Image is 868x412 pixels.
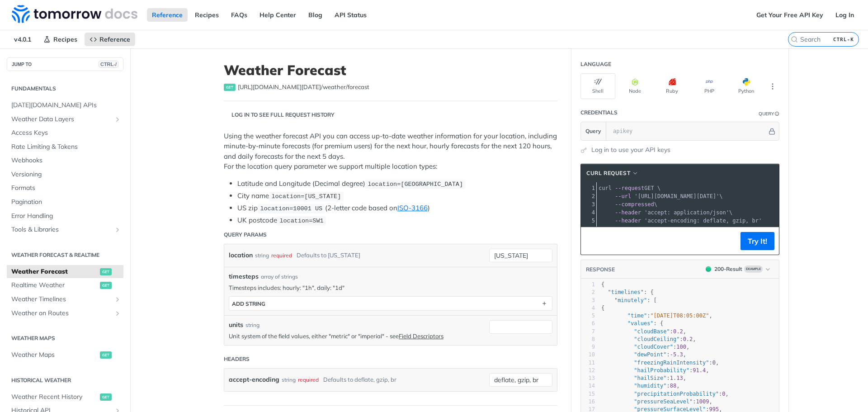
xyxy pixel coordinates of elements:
[7,168,123,181] a: Versioning
[627,320,654,327] span: "values"
[599,209,732,216] span: \
[601,351,686,358] span: : ,
[581,208,596,217] div: 4
[323,373,396,386] div: Defaults to deflate, gzip, br
[831,35,856,44] kbd: CTRL-K
[85,33,135,46] a: Reference
[609,122,767,140] input: apikey
[229,249,253,262] label: location
[601,375,686,381] span: : ,
[601,367,709,374] span: : ,
[229,320,243,330] label: units
[232,300,265,307] div: ADD string
[399,332,443,340] a: Field Descriptors
[7,376,123,384] h2: Historical Weather
[741,232,774,250] button: Try It!
[673,328,683,335] span: 0.2
[601,360,719,366] span: : ,
[586,169,630,177] span: cURL Request
[670,351,673,358] span: -
[7,348,123,362] a: Weather Mapsget
[114,116,121,123] button: Show subpages for Weather Data Layers
[7,85,123,93] h2: Fundamentals
[714,265,742,273] div: 200 - Result
[100,351,112,359] span: get
[237,191,557,201] li: City name
[766,80,779,93] button: More Languages
[100,268,112,275] span: get
[580,60,611,68] div: Language
[615,209,641,216] span: --header
[7,390,123,404] a: Weather Recent Historyget
[583,169,642,178] button: cURL Request
[634,398,693,405] span: "pressureSeaLevel"
[581,351,595,359] div: 10
[615,201,654,208] span: --compressed
[229,297,552,310] button: ADD string
[701,265,774,274] button: 200200-ResultExample
[282,373,296,386] div: string
[650,313,709,319] span: "[DATE]T08:05:00Z"
[581,367,595,374] div: 12
[114,226,121,233] button: Show subpages for Tools & Libraries
[644,209,729,216] span: 'accept: application/json'
[237,179,557,189] li: Latitude and Longitude (Decimal degree)
[581,297,595,304] div: 3
[53,35,77,43] span: Recipes
[237,203,557,213] li: US zip (2-letter code based on )
[397,204,428,212] a: ISO-3166
[581,312,595,320] div: 5
[11,267,98,276] span: Weather Forecast
[655,73,689,99] button: Ruby
[100,393,112,401] span: get
[279,218,323,224] span: location=SW1
[830,8,859,22] a: Log In
[271,193,341,200] span: location=[US_STATE]
[601,289,654,295] span: : {
[744,265,763,273] span: Example
[615,193,631,199] span: --url
[9,33,36,46] span: v4.0.1
[11,350,98,360] span: Weather Maps
[11,225,112,234] span: Tools & Libraries
[706,266,711,272] span: 200
[634,328,670,335] span: "cloudBase"
[330,8,372,22] a: API Status
[634,351,666,358] span: "dewPoint"
[190,8,224,22] a: Recipes
[581,289,595,296] div: 2
[11,198,121,207] span: Pagination
[634,383,666,389] span: "humidity"
[722,391,725,397] span: 0
[759,110,774,117] div: Query
[11,393,98,402] span: Weather Recent History
[601,391,729,397] span: : ,
[229,332,485,340] p: Unit system of the field values, either "metric" or "imperial" - see
[255,249,269,262] div: string
[12,5,137,23] img: Tomorrow.io Weather API Docs
[581,382,595,390] div: 14
[601,344,689,350] span: : ,
[7,265,123,279] a: Weather Forecastget
[7,209,123,223] a: Error Handling
[297,249,360,262] div: Defaults to [US_STATE]
[751,8,828,22] a: Get Your Free API Key
[634,344,673,350] span: "cloudCover"
[224,62,557,78] h1: Weather Forecast
[11,295,112,304] span: Weather Timelines
[229,284,552,292] p: Timesteps includes: hourly: "1h", daily: "1d"
[601,328,686,335] span: : ,
[368,181,463,188] span: location=[GEOGRAPHIC_DATA]
[7,113,123,126] a: Weather Data LayersShow subpages for Weather Data Layers
[601,398,712,405] span: : ,
[581,336,595,343] div: 8
[759,110,779,117] div: QueryInformation
[581,374,595,382] div: 13
[237,215,557,226] li: UK postcode
[7,140,123,154] a: Rate Limiting & Tokens
[114,310,121,317] button: Show subpages for Weather on Routes
[11,128,121,137] span: Access Keys
[601,383,680,389] span: : ,
[224,111,335,119] div: Log in to see full request history
[581,304,595,312] div: 4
